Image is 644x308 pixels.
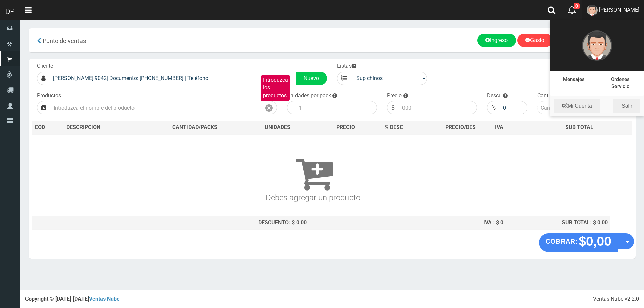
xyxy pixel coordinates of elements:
img: User Image [587,5,598,16]
span: SUB TOTAL [565,124,593,131]
strong: $0,00 [579,234,611,248]
div: Ventas Nube v2.2.0 [593,295,639,303]
label: Introduzca los productos [261,75,290,101]
div: % [487,101,500,114]
strong: Copyright © [DATE]-[DATE] [25,296,120,302]
a: Ingreso [477,34,516,47]
label: Cliente [37,62,53,70]
label: Listas [337,62,356,70]
span: 0 [574,3,580,9]
a: Mi Cuenta [554,99,600,113]
th: DES [64,121,144,134]
div: $ [387,101,399,114]
input: 1 [296,101,377,114]
button: COBRAR: $0,00 [539,233,619,252]
input: Introduzca el nombre del producto [50,101,261,114]
label: Descu [487,92,502,100]
input: Cantidad [537,101,590,114]
span: Punto de ventas [43,37,86,44]
label: Unidades por pack [287,92,331,100]
a: Ventas Nube [89,296,120,302]
span: [PERSON_NAME] [599,7,639,13]
a: Mensajes [563,76,585,82]
div: IVA : $ 0 [409,219,503,227]
input: 000 [399,101,477,114]
span: PRECIO/DES [445,124,476,130]
input: Consumidor Final [50,72,296,85]
label: Productos [37,92,61,100]
h3: Debes agregar un producto. [35,144,593,202]
div: SUB TOTAL: $ 0,00 [509,219,608,227]
th: COD [32,121,64,134]
a: Nuevo [296,72,327,85]
span: % DESC [385,124,403,130]
input: 000 [500,101,527,114]
strong: COBRAR: [546,238,577,245]
div: DESCUENTO: $ 0,00 [146,219,307,227]
label: Precio [387,92,402,100]
img: User Image [582,30,612,61]
span: CRIPCION [76,124,100,130]
th: CANTIDAD/PACKS [144,121,246,134]
span: IVA [495,124,503,130]
a: Ordenes Servicio [611,76,630,89]
a: Gasto [517,34,552,47]
th: UNIDADES [246,121,309,134]
span: PRECIO [336,124,355,131]
a: Salir [613,99,640,113]
label: Cantidad/Packs [537,92,576,100]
